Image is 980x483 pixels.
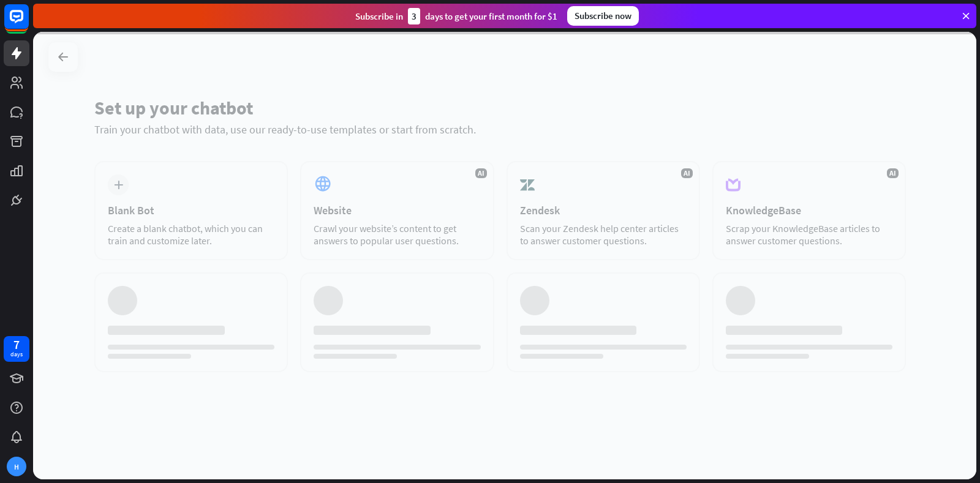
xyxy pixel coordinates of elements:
div: H [7,457,26,476]
a: 7 days [4,336,29,362]
div: Subscribe in days to get your first month for $1 [355,8,557,24]
div: 3 [408,8,420,24]
div: 7 [13,339,20,350]
div: Subscribe now [567,6,639,26]
div: days [10,350,23,359]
